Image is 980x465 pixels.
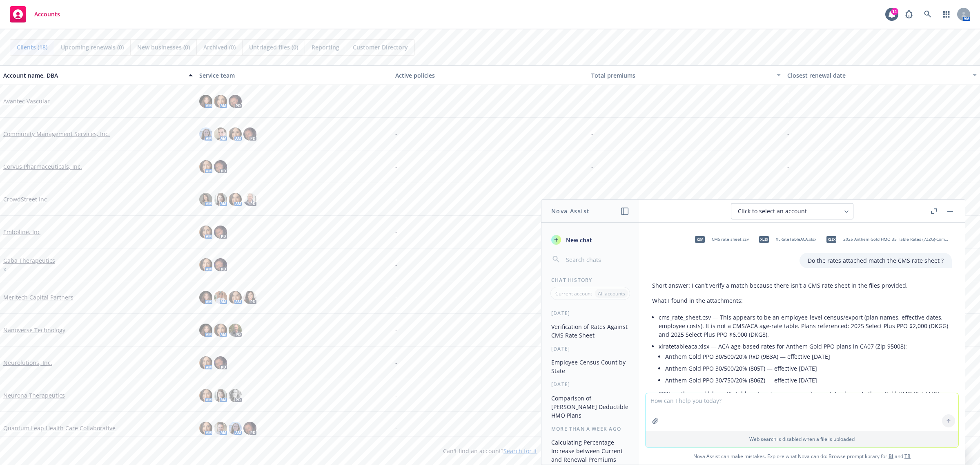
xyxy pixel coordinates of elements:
span: - [395,391,397,400]
span: xlsx [826,236,836,242]
button: Click to select an account [731,203,853,219]
a: Avantec Vascular [3,97,50,105]
span: - [591,130,593,138]
a: Corvus Pharmaceuticals, Inc. [3,162,82,171]
img: photo [229,127,242,141]
div: Account name, DBA [3,71,184,80]
li: xlratetableaca.xlsx — ACA age-based rates for Anthem Gold PPO plans in CA07 (Zip 95008): [659,340,952,388]
li: 2025_anthem_gold_hmo_35_table_rates_7zzg_-communitymgmt_1_.xlsx — Anthem Gold HMO 35 (7ZZG), Regi... [659,388,952,408]
a: Neurona Therapeutics [3,391,65,400]
button: Verification of Rates Against CMS Rate Sheet [548,320,633,342]
img: photo [199,226,212,239]
span: Customer Directory [353,43,408,51]
div: xlsx2025 Anthem Gold HMO 35 Table Rates (7ZZG)-CommunityMgmt (1).xlsx [821,229,952,250]
button: Service team [196,65,392,85]
p: Do the rates attached match the CMS rate sheet ? [808,256,944,265]
img: photo [199,324,212,337]
img: photo [229,291,242,304]
li: cms_rate_sheet.csv — This appears to be an employee-level census/export (plan names, effective da... [659,311,952,340]
a: Accounts [7,3,63,26]
div: [DATE] [541,381,639,388]
button: New chat [548,232,633,247]
span: - [395,293,397,302]
span: - [591,162,593,171]
span: New chat [564,236,592,244]
span: Nova Assist can make mistakes. Explore what Nova can do: Browse prompt library for and [642,448,962,465]
span: Clients (18) [17,43,47,51]
span: - [395,228,397,236]
div: Closest renewal date [787,71,968,80]
img: photo [199,356,212,369]
input: Search chats [564,254,629,265]
div: csvCMS rate sheet.csv [690,229,751,250]
img: photo [214,226,227,239]
span: - [787,162,789,171]
a: Search for it [503,447,537,455]
img: photo [243,127,256,141]
img: photo [214,389,227,402]
span: xlsx [759,236,769,242]
span: - [787,97,789,105]
img: photo [214,127,227,141]
a: Gaba Therapeutics [3,256,55,265]
img: photo [214,324,227,337]
button: Comparison of [PERSON_NAME] Deductible HMO Plans [548,391,633,422]
p: What I found in the attachments: [652,296,952,305]
span: x [3,265,6,273]
div: Total premiums [591,71,772,80]
img: photo [214,193,227,206]
a: CrowdStreet Inc [3,195,47,203]
a: Nanoverse Technology [3,326,65,334]
span: - [395,326,397,334]
div: [DATE] [541,310,639,317]
span: - [395,97,397,105]
img: photo [199,127,212,141]
span: Click to select an account [738,207,807,215]
img: photo [214,160,227,173]
a: Search [920,6,936,22]
a: Emboline, Inc [3,228,40,236]
span: Upcoming renewals (0) [61,43,124,51]
img: photo [214,356,227,369]
div: Active policies [395,71,585,80]
a: BI [889,453,893,460]
span: - [395,424,397,432]
a: Quantum Leap Health Care Collaborative [3,424,116,432]
li: Anthem Gold PPO 30/500/20% RxD (9B3A) — effective [DATE] [665,351,952,362]
span: - [395,130,397,138]
button: Total premiums [588,65,784,85]
span: Can't find an account? [443,447,537,455]
img: photo [243,422,256,435]
span: - [395,358,397,367]
li: Anthem Gold PPO 30/500/20% (805T) — effective [DATE] [665,362,952,374]
img: photo [229,389,242,402]
img: photo [229,193,242,206]
button: Active policies [392,65,588,85]
div: Chat History [541,277,639,284]
a: Switch app [938,6,955,22]
a: TR [904,453,911,460]
div: Service team [199,71,389,80]
a: Neurolutions, Inc. [3,358,52,367]
img: photo [243,193,256,206]
p: All accounts [598,290,625,297]
span: - [395,260,397,269]
span: - [787,130,789,138]
span: Reporting [312,43,339,51]
span: XLRateTableACA.xlsx [776,237,816,242]
img: photo [243,291,256,304]
li: Anthem Gold PPO 30/750/20% (806Z) — effective [DATE] [665,374,952,386]
div: 11 [891,8,898,15]
a: Report a Bug [901,6,917,22]
span: Archived (0) [203,43,236,51]
img: photo [229,422,242,435]
img: photo [199,422,212,435]
div: xlsxXLRateTableACA.xlsx [754,229,818,250]
div: [DATE] [541,345,639,352]
img: photo [214,95,227,108]
img: photo [199,291,212,304]
img: photo [214,258,227,271]
p: Short answer: I can’t verify a match because there isn’t a CMS rate sheet in the files provided. [652,281,952,290]
span: - [395,162,397,171]
a: Community Management Services, Inc. [3,130,110,138]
